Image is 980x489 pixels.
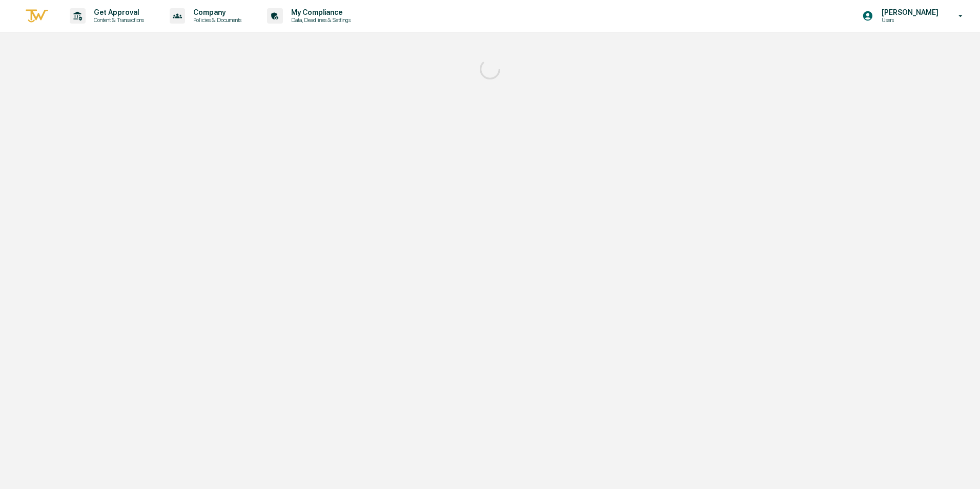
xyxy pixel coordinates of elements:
[283,8,356,16] p: My Compliance
[873,16,944,24] p: Users
[86,16,149,24] p: Content & Transactions
[283,16,356,24] p: Data, Deadlines & Settings
[873,8,944,16] p: [PERSON_NAME]
[25,8,49,25] img: logo
[86,8,149,16] p: Get Approval
[185,16,247,24] p: Policies & Documents
[185,8,247,16] p: Company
